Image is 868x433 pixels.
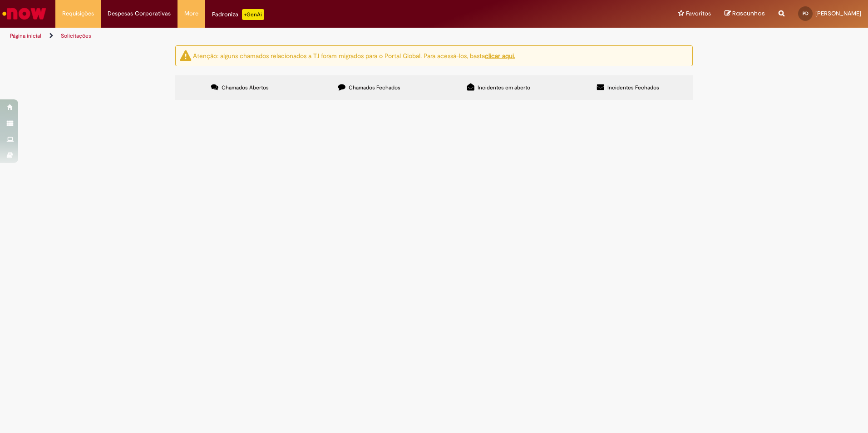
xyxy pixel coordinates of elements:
span: More [184,9,198,18]
div: Padroniza [212,9,264,20]
span: Chamados Fechados [349,84,400,91]
a: Solicitações [61,32,91,39]
span: Rascunhos [732,9,765,18]
span: PD [803,10,809,16]
span: Despesas Corporativas [108,9,171,18]
a: clicar aqui. [485,51,515,59]
span: Chamados Abertos [222,84,269,91]
a: Rascunhos [725,10,765,18]
span: Incidentes em aberto [478,84,530,91]
span: Incidentes Fechados [607,84,659,91]
span: Favoritos [686,9,711,18]
p: +GenAi [242,9,264,20]
ul: Trilhas de página [7,28,572,44]
a: Página inicial [10,32,41,39]
ng-bind-html: Atenção: alguns chamados relacionados a T.I foram migrados para o Portal Global. Para acessá-los,... [193,51,515,59]
span: [PERSON_NAME] [815,10,861,17]
span: Requisições [62,9,94,18]
img: ServiceNow [1,5,48,23]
